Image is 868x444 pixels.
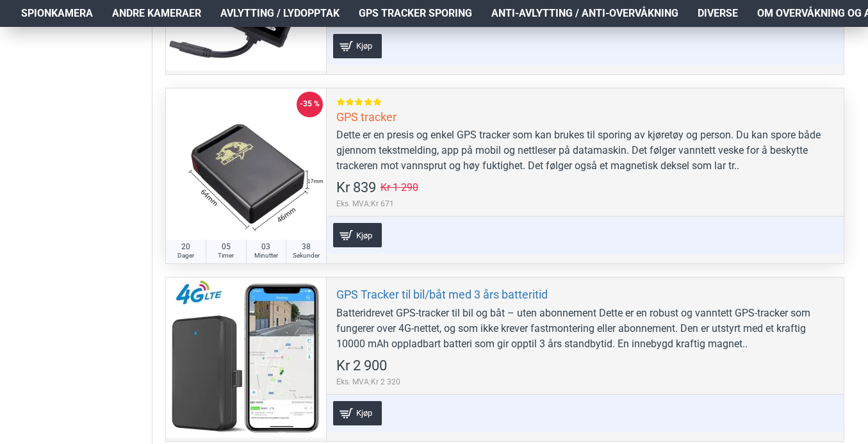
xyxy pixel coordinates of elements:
span: Kjøp [353,409,375,417]
span: Diverse [698,6,738,21]
span: Eks. MVA:Kr 671 [336,198,418,210]
a: GPS Tracker til bil/båt med 3 års batteritid GPS Tracker til bil/båt med 3 års batteritid [166,277,326,438]
span: Spionkamera [21,6,93,21]
div: Dette er en presis og enkel GPS tracker som kan brukes til sporing av kjøretøy og person. Du kan ... [336,127,834,174]
span: Eks. MVA:Kr 2 320 [336,376,400,388]
div: Batteridrevet GPS-tracker til bil og båt – uten abonnement Dette er en robust og vanntett GPS-tra... [336,306,834,352]
a: GPS tracker [336,110,397,124]
span: Kr 839 [336,181,376,195]
span: Kr 2 900 [336,359,387,373]
span: Anti-avlytting / Anti-overvåkning [491,6,678,21]
a: GPS tracker GPS tracker [166,88,326,249]
a: GPS Tracker til bil/båt med 3 års batteritid [336,287,548,302]
span: GPS Tracker Sporing [359,6,472,21]
span: Kjøp [353,42,375,50]
span: Kr 1 290 [381,183,418,193]
span: Kjøp [353,231,375,240]
span: Andre kameraer [112,6,201,21]
span: Avlytting / Lydopptak [220,6,340,21]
